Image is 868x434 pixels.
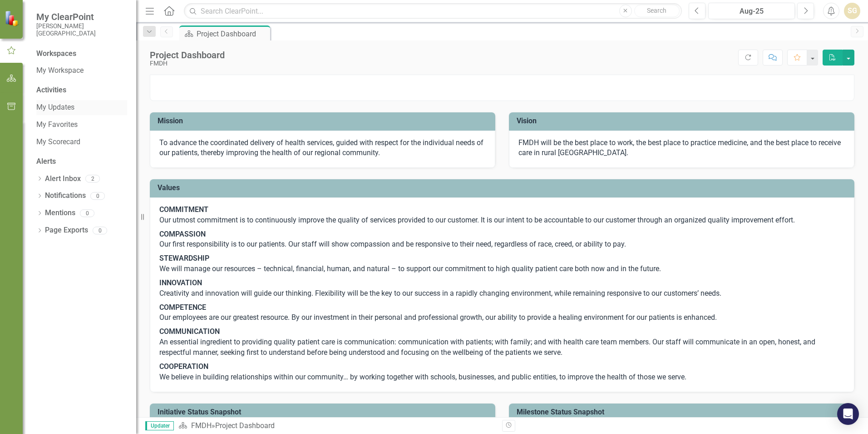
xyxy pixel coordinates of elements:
[159,278,202,287] strong: INNOVATION
[159,360,845,383] p: We believe in building relationships within our community… by working together with schools, busi...
[36,66,127,76] a: My Workspace
[159,276,845,301] p: Creativity and innovation will guide our thinking. Flexibility will be the key to our success in ...
[837,403,859,425] div: Open Intercom Messenger
[159,230,206,238] strong: COMPASSION
[159,254,209,262] strong: STEWARDSHIP
[80,209,94,217] div: 0
[191,421,212,430] a: FMDH
[518,138,845,159] p: FMDH will be the best place to work, the best place to practice medicine, and the best place to r...
[5,10,20,26] img: ClearPoint Strategy
[158,184,850,192] h3: Values
[93,227,107,234] div: 0
[36,22,127,37] small: [PERSON_NAME][GEOGRAPHIC_DATA]
[159,205,208,214] strong: COMMITMENT
[711,6,792,17] div: Aug-25
[85,175,100,183] div: 2
[45,174,81,184] a: Alert Inbox
[708,3,795,19] button: Aug-25
[145,421,174,430] span: Updater
[178,421,495,431] div: »
[159,325,845,360] p: An essential ingredient to providing quality patient care is communication: communication with pa...
[159,303,206,312] strong: COMPETENCE
[159,252,845,276] p: We will manage our resources – technical, financial, human, and natural – to support our commitme...
[159,138,486,159] p: To advance the coordinated delivery of health services, guided with respect for the individual ne...
[159,327,220,336] strong: COMMUNICATION
[159,227,845,252] p: Our first responsibility is to our patients. Our staff will show compassion and be responsive to ...
[159,362,208,371] strong: COOPERATION
[517,117,850,125] h3: Vision
[517,408,850,416] h3: Milestone Status Snapshot
[634,5,680,17] button: Search
[36,137,127,147] a: My Scorecard
[45,208,75,218] a: Mentions
[90,192,105,200] div: 0
[184,3,682,19] input: Search ClearPoint...
[36,85,127,96] div: Activities
[36,49,76,59] div: Workspaces
[150,60,225,67] div: FMDH
[844,3,860,19] button: SG
[158,117,491,125] h3: Mission
[647,7,666,14] span: Search
[45,191,86,201] a: Notifications
[36,120,127,130] a: My Favorites
[36,102,127,113] a: My Updates
[150,50,225,60] div: Project Dashboard
[158,408,491,416] h3: Initiative Status Snapshot
[45,225,88,236] a: Page Exports
[36,11,127,22] span: My ClearPoint
[159,301,845,325] p: Our employees are our greatest resource. By our investment in their personal and professional gro...
[36,156,127,167] div: Alerts
[159,205,845,227] p: Our utmost commitment is to continuously improve the quality of services provided to our customer...
[197,28,268,40] div: Project Dashboard
[215,421,275,430] div: Project Dashboard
